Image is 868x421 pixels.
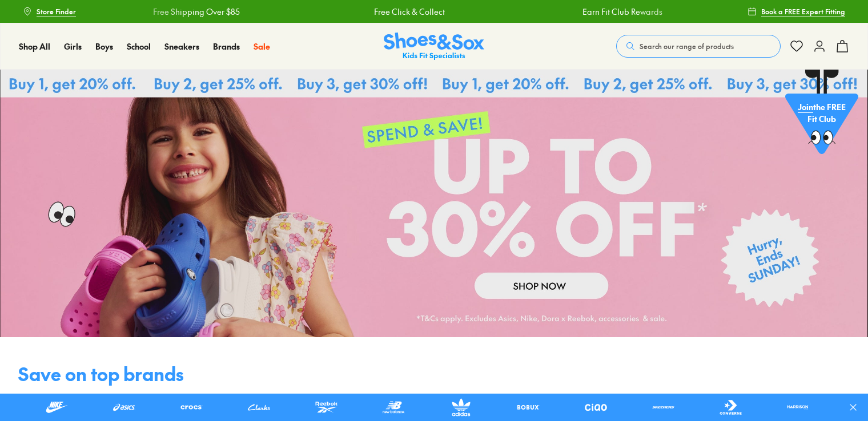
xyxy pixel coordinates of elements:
[616,35,781,58] button: Search our range of products
[164,41,199,52] a: Sneakers
[127,41,151,52] span: School
[582,6,662,18] a: Earn Fit Club Rewards
[384,33,484,60] img: SNS_Logo_Responsive.svg
[798,101,813,112] span: Join
[254,41,270,52] span: Sale
[23,1,76,22] a: Store Finder
[761,6,845,17] span: Book a FREE Expert Fitting
[374,6,445,18] a: Free Click & Collect
[19,41,50,52] a: Shop All
[384,33,484,60] a: Shoes & Sox
[213,41,240,52] a: Brands
[254,41,270,52] a: Sale
[95,41,113,52] span: Boys
[785,69,858,160] a: Jointhe FREE Fit Club
[127,41,151,52] a: School
[785,92,858,134] p: the FREE Fit Club
[164,41,199,52] span: Sneakers
[37,6,76,17] span: Store Finder
[748,1,845,22] a: Book a FREE Expert Fitting
[640,41,734,51] span: Search our range of products
[64,41,82,52] span: Girls
[19,41,50,52] span: Shop All
[95,41,113,52] a: Boys
[64,41,82,52] a: Girls
[213,41,240,52] span: Brands
[152,6,239,18] a: Free Shipping Over $85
